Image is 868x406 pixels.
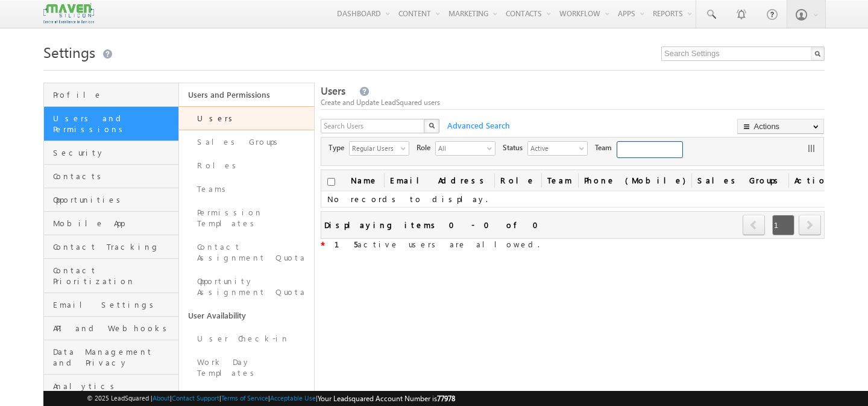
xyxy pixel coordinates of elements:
img: Search [429,122,435,128]
a: Email Address [384,170,494,191]
a: Teams [179,177,314,201]
div: Create and Update LeadSquared users [321,97,825,108]
span: Contact Prioritization [53,265,175,287]
span: select [579,145,589,151]
a: Contact Assignment Quota [179,235,314,270]
div: Displaying items 0 - 0 of 0 [324,218,546,232]
button: Actions [737,119,824,134]
span: active users are allowed. [325,239,539,249]
a: Security [44,141,178,165]
a: Permission Templates [179,201,314,235]
span: Actions [788,170,848,191]
a: Users and Permissions [44,107,178,141]
span: Profile [53,89,175,100]
a: next [799,216,821,235]
span: Data Management and Privacy [53,346,175,368]
span: © 2025 LeadSquared | | | | | [87,393,455,404]
a: prev [743,216,766,235]
a: Opportunity Assignment Quota [179,270,314,304]
a: Contact Prioritization [44,259,178,293]
span: Type [329,142,349,153]
td: No records to display. [321,191,848,208]
span: Users [321,84,345,98]
input: Search Users [321,119,426,133]
span: API and Webhooks [53,323,175,334]
span: Advanced Search [441,120,514,131]
span: next [799,215,821,235]
a: API and Webhooks [44,317,178,340]
a: Name [345,170,384,191]
span: Team [541,170,578,191]
a: Users [179,106,314,130]
span: Contacts [53,171,175,182]
a: Terms of Service [221,394,268,402]
span: Contact Tracking [53,241,175,252]
span: Regular Users [350,142,399,154]
a: Profile [44,83,178,107]
a: Analytics [44,375,178,398]
a: Role [494,170,541,191]
a: Contact Support [172,394,219,402]
span: Active [528,142,577,154]
a: Sales Groups [691,170,788,191]
a: Work Day Templates [179,350,314,385]
span: Analytics [53,381,175,392]
a: Roles [179,154,314,177]
span: Opportunities [53,194,175,205]
img: Custom Logo [43,3,94,24]
span: Your Leadsquared Account Number is [318,394,455,403]
input: Search Settings [661,46,825,61]
strong: 15 [335,239,357,249]
a: Mobile App [44,212,178,235]
span: Team [595,142,617,153]
span: 1 [772,215,794,235]
span: Settings [43,42,95,62]
span: Status [503,142,527,153]
span: All [436,142,485,154]
a: Contacts [44,165,178,188]
span: Mobile App [53,218,175,229]
span: Users and Permissions [53,113,175,135]
span: prev [743,215,765,235]
a: User Check-in [179,327,314,350]
a: Contact Tracking [44,235,178,259]
a: User Availability [179,304,314,327]
a: Acceptable Use [270,394,316,402]
span: select [401,145,410,151]
span: Role [417,142,435,153]
a: Users and Permissions [179,83,314,106]
span: 77978 [437,394,455,403]
a: Email Settings [44,293,178,317]
a: Sales Groups [179,130,314,154]
a: About [153,394,170,402]
span: Email Settings [53,299,175,310]
span: select [487,145,497,151]
a: Phone (Mobile) [578,170,691,191]
a: Data Management and Privacy [44,340,178,375]
a: Opportunities [44,188,178,212]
